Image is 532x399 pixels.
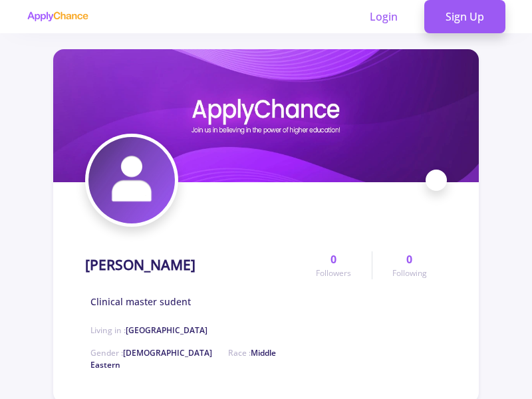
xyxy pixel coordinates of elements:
h1: [PERSON_NAME] [85,257,196,273]
span: 0 [331,251,336,267]
span: Race : [90,347,276,370]
span: [DEMOGRAPHIC_DATA] [123,347,212,358]
a: 0Followers [296,251,371,279]
span: Living in : [90,325,207,336]
img: Nazanin Hosseinkhanicover image [53,49,479,182]
span: Followers [316,267,351,279]
span: Gender : [90,347,212,358]
span: [GEOGRAPHIC_DATA] [126,325,207,336]
img: applychance logo text only [27,11,88,22]
span: Clinical master sudent [90,295,191,309]
span: Middle Eastern [90,347,276,370]
span: 0 [406,251,412,267]
span: Following [392,267,427,279]
img: Nazanin Hosseinkhaniavatar [88,137,175,223]
a: 0Following [372,251,447,279]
